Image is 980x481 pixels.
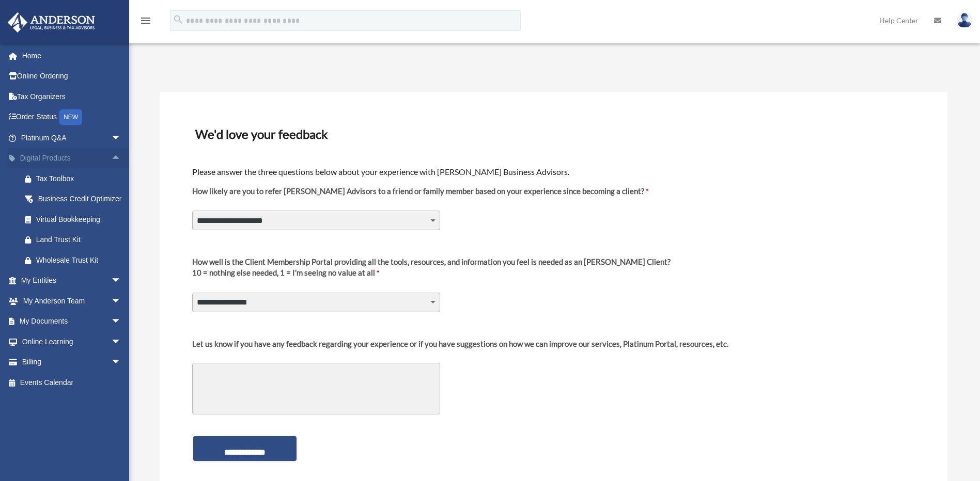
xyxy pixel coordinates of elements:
[173,14,184,25] i: search
[111,148,132,169] span: arrow_drop_up
[191,123,916,145] h3: We'd love your feedback
[7,86,137,107] a: Tax Organizers
[192,186,648,205] label: How likely are you to refer [PERSON_NAME] Advisors to a friend or family member based on your exp...
[111,311,132,332] span: arrow_drop_down
[7,311,137,332] a: My Documentsarrow_drop_down
[7,270,137,291] a: My Entitiesarrow_drop_down
[7,45,137,66] a: Home
[14,250,137,270] a: Wholesale Trust Kit
[111,352,132,373] span: arrow_drop_down
[7,291,137,311] a: My Anderson Teamarrow_drop_down
[139,18,152,27] a: menu
[7,331,137,352] a: Online Learningarrow_drop_down
[14,189,137,210] a: Business Credit Optimizer
[7,127,137,148] a: Platinum Q&Aarrow_drop_down
[5,12,98,33] img: Anderson Advisors Platinum Portal
[111,291,132,312] span: arrow_drop_down
[111,270,132,292] span: arrow_drop_down
[192,256,671,286] label: 10 = nothing else needed, 1 = I'm seeing no value at all
[36,254,124,267] div: Wholesale Trust Kit
[14,209,137,230] a: Virtual Bookkeeping
[14,230,137,250] a: Land Trust Kit
[192,166,915,178] h4: Please answer the three questions below about your experience with [PERSON_NAME] Business Advisors.
[36,172,124,185] div: Tax Toolbox
[36,193,124,205] div: Business Credit Optimizer
[111,331,132,352] span: arrow_drop_down
[7,107,137,128] a: Order StatusNEW
[139,14,152,27] i: menu
[192,256,671,267] div: How well is the Client Membership Portal providing all the tools, resources, and information you ...
[14,168,137,189] a: Tax Toolbox
[36,233,124,246] div: Land Trust Kit
[7,148,137,169] a: Digital Productsarrow_drop_up
[59,109,82,125] div: NEW
[192,339,728,349] div: Let us know if you have any feedback regarding your experience or if you have suggestions on how ...
[36,213,124,226] div: Virtual Bookkeeping
[111,127,132,149] span: arrow_drop_down
[7,372,137,393] a: Events Calendar
[7,352,137,373] a: Billingarrow_drop_down
[7,66,137,87] a: Online Ordering
[957,13,972,28] img: User Pic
